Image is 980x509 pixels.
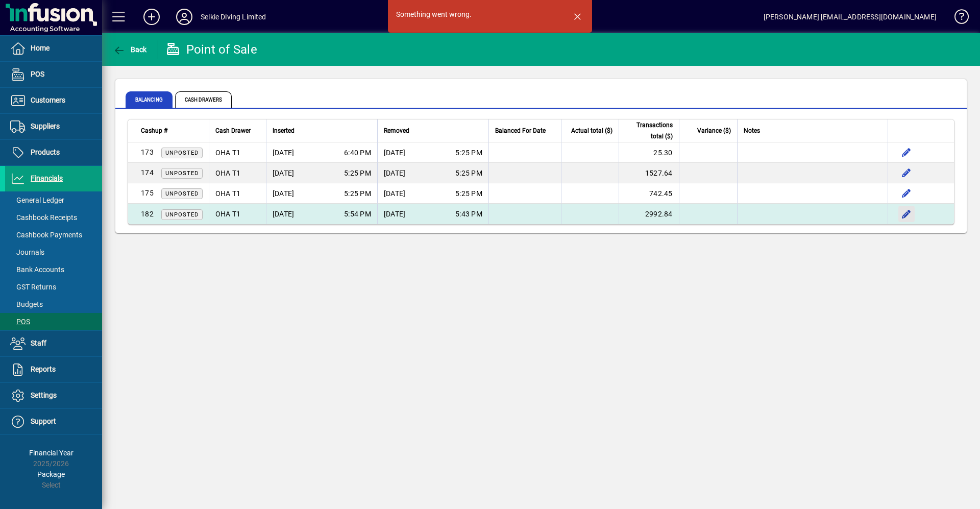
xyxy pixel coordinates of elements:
a: Journals [5,244,102,261]
span: Cash Drawers [175,91,232,108]
a: General Ledger [5,191,102,209]
span: Budgets [10,300,43,308]
span: Customers [31,96,65,104]
span: [DATE] [384,168,406,178]
span: Actual total ($) [571,125,612,136]
button: Edit [898,165,915,181]
a: POS [5,313,102,330]
span: Cashup # [141,125,167,136]
span: Balanced For Date [495,125,546,136]
span: Cashbook Payments [10,231,82,239]
a: Settings [5,383,102,408]
td: 742.45 [619,183,678,204]
td: 25.30 [619,142,678,163]
span: 6:40 PM [344,148,371,158]
span: Variance ($) [697,125,731,136]
button: Edit [898,206,915,222]
span: 5:25 PM [455,168,482,178]
span: Inserted [273,125,295,136]
span: 5:54 PM [344,209,371,219]
button: Edit [898,144,915,161]
span: Unposted [165,211,199,218]
a: Knowledge Base [947,2,967,35]
a: POS [5,62,102,87]
a: Reports [5,357,102,382]
a: GST Returns [5,278,102,296]
span: Unposted [165,150,199,156]
span: 5:25 PM [455,148,482,158]
span: Products [31,148,60,156]
span: 5:25 PM [344,188,371,199]
span: Cash Drawer [215,125,251,136]
span: POS [10,318,30,326]
a: Suppliers [5,114,102,139]
div: 182 [141,209,203,220]
td: 2992.84 [619,204,678,224]
div: 173 [141,147,203,158]
span: Back [113,45,147,54]
td: 1527.64 [619,163,678,183]
span: Notes [744,125,760,136]
span: [DATE] [273,168,295,178]
span: GST Returns [10,283,56,291]
span: 5:25 PM [344,168,371,178]
div: [PERSON_NAME] [EMAIL_ADDRESS][DOMAIN_NAME] [764,9,937,25]
span: Home [31,44,50,52]
div: OHA T1 [215,168,260,178]
button: Profile [168,8,201,26]
div: Point of Sale [166,41,257,58]
a: Budgets [5,296,102,313]
span: POS [31,70,44,78]
span: [DATE] [273,209,295,219]
span: Financials [31,174,63,182]
span: Bank Accounts [10,265,64,274]
span: Staff [31,339,46,347]
span: [DATE] [384,188,406,199]
span: Removed [384,125,409,136]
div: OHA T1 [215,209,260,219]
span: 5:43 PM [455,209,482,219]
a: Staff [5,331,102,356]
span: Cashbook Receipts [10,213,77,222]
div: Balanced For Date [495,125,555,136]
div: OHA T1 [215,148,260,158]
button: Edit [898,185,915,202]
span: Support [31,417,56,425]
span: [DATE] [384,209,406,219]
a: Cashbook Receipts [5,209,102,226]
span: Unposted [165,190,199,197]
a: Home [5,36,102,61]
span: Journals [10,248,44,256]
span: [DATE] [384,148,406,158]
span: Transactions total ($) [625,119,672,142]
a: Support [5,409,102,434]
div: Cashup # [141,125,203,136]
a: Cashbook Payments [5,226,102,244]
button: Add [135,8,168,26]
div: 175 [141,188,203,199]
span: Financial Year [29,449,73,457]
span: [DATE] [273,148,295,158]
app-page-header-button: Back [102,40,158,59]
button: Back [110,40,150,59]
span: Package [37,470,65,478]
span: Settings [31,391,57,399]
div: Cash Drawer [215,125,260,136]
a: Customers [5,88,102,113]
a: Bank Accounts [5,261,102,278]
span: [DATE] [273,188,295,199]
div: OHA T1 [215,188,260,199]
span: General Ledger [10,196,64,204]
div: Selkie Diving Limited [201,9,266,25]
span: 5:25 PM [455,188,482,199]
span: Reports [31,365,56,373]
a: Products [5,140,102,165]
div: 174 [141,167,203,178]
span: Balancing [126,91,173,108]
span: Suppliers [31,122,60,130]
span: Unposted [165,170,199,177]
